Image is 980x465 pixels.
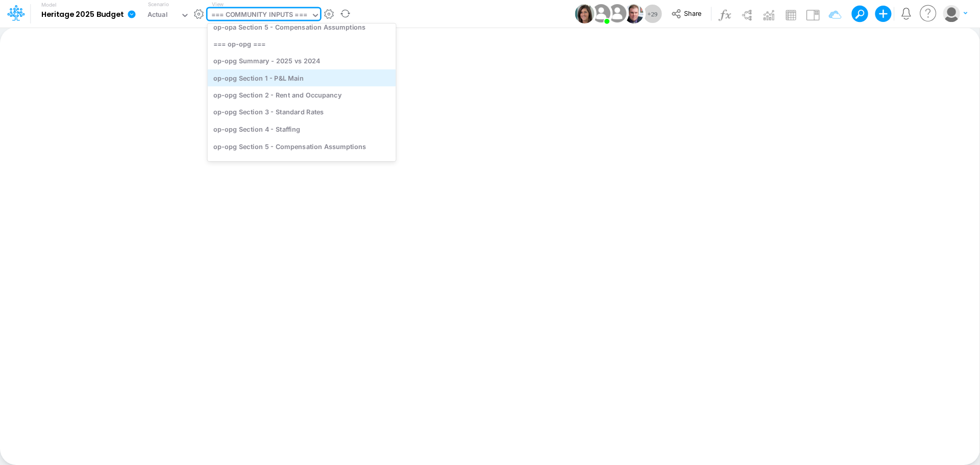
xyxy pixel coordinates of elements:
[684,9,701,17] span: Share
[575,4,594,23] img: User Image Icon
[605,2,628,25] img: User Image Icon
[148,1,169,8] label: Scenario
[212,1,224,8] label: View
[208,18,396,35] div: op-opa Section 5 - Compensation Assumptions
[41,10,124,19] b: Heritage 2025 Budget
[41,2,57,8] label: Model
[590,2,612,25] img: User Image Icon
[208,69,396,86] div: op-opg Section 1 - P&L Main
[208,120,396,137] div: op-opg Section 4 - Staffing
[208,35,396,52] div: === op-opg ===
[666,6,708,22] button: Share
[208,138,396,155] div: op-opg Section 5 - Compensation Assumptions
[900,8,912,19] a: Notifications
[148,10,168,21] div: Actual
[208,53,396,69] div: op-opg Summary - 2025 vs 2024
[647,11,657,17] span: + 29
[208,104,396,120] div: op-opg Section 3 - Standard Rates
[624,4,643,23] img: User Image Icon
[211,10,307,21] div: === COMMUNITY INPUTS ===
[208,155,396,172] div: === op-ops ===
[208,87,396,104] div: op-opg Section 2 - Rent and Occupancy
